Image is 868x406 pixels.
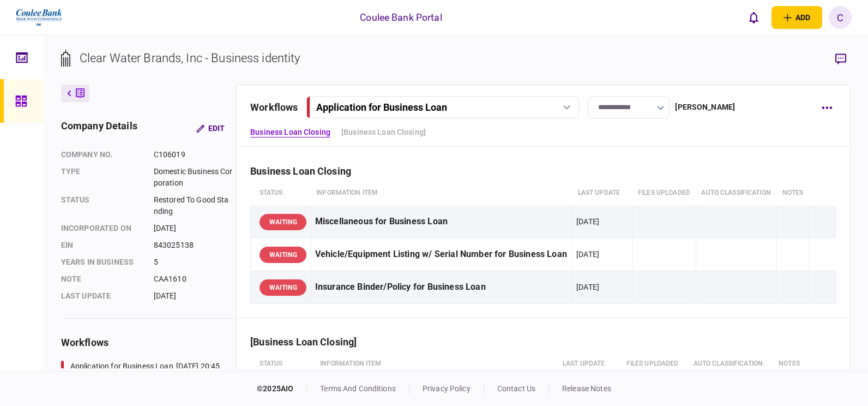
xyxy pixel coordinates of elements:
div: [DATE] [576,249,599,260]
th: notes [777,181,809,206]
div: note [61,273,143,285]
div: Application for Business Loan [70,361,173,372]
th: auto classification [696,181,776,206]
th: status [251,181,311,206]
th: Information item [315,351,557,377]
div: Application for Business Loan [316,101,447,113]
div: Miscellaneous for Business Loan [315,210,568,234]
th: auto classification [688,351,774,377]
th: Files uploaded [632,181,696,206]
div: [DATE] [576,282,599,292]
div: C106019 [154,149,233,160]
th: Files uploaded [621,351,688,377]
a: release notes [562,384,611,393]
button: Application for Business Loan [306,96,579,118]
div: 5 [154,256,233,268]
button: open notifications list [742,6,765,29]
div: Vehicle/Equipment Listing w/ Serial Number for Business Loan [315,242,568,267]
div: [PERSON_NAME] [675,101,735,113]
a: terms and conditions [320,384,396,393]
th: Information item [311,181,572,206]
div: Insurance Binder/Policy for Business Loan [315,275,568,300]
div: years in business [61,256,143,268]
div: CAA1610 [154,273,233,285]
a: Business Loan Closing [250,127,330,138]
div: company no. [61,149,143,160]
div: workflows [61,335,233,350]
div: WAITING [260,247,306,263]
div: WAITING [260,214,306,230]
th: last update [572,181,632,206]
div: company details [61,118,137,138]
div: Business Loan Closing [250,165,360,177]
div: [DATE] 20:45 [176,361,220,372]
th: last update [557,351,621,377]
div: status [61,194,143,217]
div: 843025138 [154,240,233,251]
div: Coulee Bank Portal [360,10,442,25]
a: Application for Business Loan[DATE] 20:45 [61,361,220,372]
a: contact us [497,384,535,393]
button: open adding identity options [771,6,822,29]
div: Domestic Business Corporation [154,166,233,189]
div: Clear Water Brands, Inc - Business identity [80,49,300,67]
th: notes [773,351,807,377]
button: C [829,6,852,29]
div: incorporated on [61,223,143,234]
div: workflows [250,100,298,115]
div: last update [61,290,143,302]
button: Edit [188,118,233,138]
div: © 2025 AIO [257,383,307,395]
a: [Business Loan Closing] [341,127,426,138]
div: WAITING [260,279,306,296]
th: status [251,351,315,377]
img: client company logo [15,4,63,31]
div: [DATE] [154,290,233,302]
div: [Business Loan Closing] [250,336,365,348]
a: privacy policy [423,384,471,393]
div: Type [61,166,143,189]
div: Restored To Good Standing [154,194,233,217]
div: EIN [61,240,143,251]
div: [DATE] [154,223,233,234]
div: [DATE] [576,216,599,227]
